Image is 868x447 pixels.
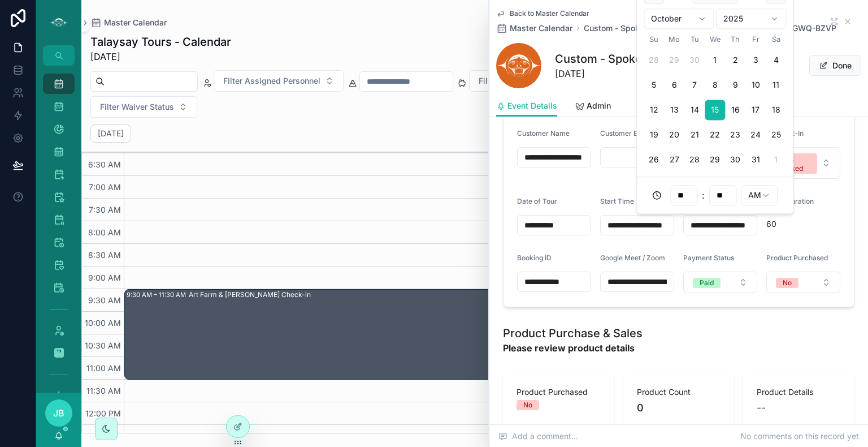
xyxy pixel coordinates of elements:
[683,253,734,262] span: Payment Status
[684,125,705,145] button: Tuesday, October 21st, 2025
[503,341,643,355] strong: Please review product details
[85,160,124,169] span: 6:30 AM
[498,431,578,442] span: Add a comment...
[83,409,124,418] span: 12:00 PM
[664,150,684,170] button: Monday, October 27th, 2025
[517,129,570,137] span: Customer Name
[809,55,861,76] button: Done
[496,23,572,34] a: Master Calendar
[745,100,766,121] button: Friday, October 17th, 2025
[664,125,684,145] button: Monday, October 20th, 2025
[53,406,64,420] span: JB
[517,386,601,398] span: Product Purchased
[644,150,664,170] button: Sunday, October 26th, 2025
[644,184,786,207] div: :
[479,75,559,87] span: Filter Payment Status
[740,431,859,442] span: No comments on this record yet
[36,66,81,393] div: scrollable content
[757,386,841,398] span: Product Details
[104,17,167,28] span: Master Calendar
[82,318,124,328] span: 10:00 AM
[725,50,745,71] button: Thursday, October 2nd, 2025
[83,431,124,441] span: 12:30 PM
[766,147,840,179] button: Select Button
[496,9,589,18] a: Back to Master Calendar
[98,128,124,139] h2: [DATE]
[766,75,786,96] button: Saturday, October 11th, 2025
[644,33,664,45] th: Sunday
[50,14,68,32] img: App logo
[587,100,611,111] span: Admin
[766,125,786,145] button: Saturday, October 25th, 2025
[84,363,124,373] span: 11:00 AM
[555,51,776,67] h1: Custom - Spoken Treasures (8) [PERSON_NAME], TW:FGWQ-BZVP
[766,33,786,45] th: Saturday
[600,253,665,262] span: Google Meet / Zoom
[90,34,231,50] h1: Talaysay Tours - Calendar
[469,70,583,92] button: Select Button
[503,325,643,341] h1: Product Purchase & Sales
[684,50,705,71] button: Tuesday, September 30th, 2025
[684,100,705,121] button: Tuesday, October 14th, 2025
[637,386,721,398] span: Product Count
[86,182,124,192] span: 7:00 AM
[100,101,174,113] span: Filter Waiver Status
[507,100,557,111] span: Event Details
[90,17,167,28] a: Master Calendar
[766,50,786,71] button: Saturday, October 4th, 2025
[85,250,124,260] span: 8:30 AM
[783,278,792,288] div: No
[125,290,756,379] div: 9:30 AM – 11:30 AMArt Farm & [PERSON_NAME] Check-in
[189,290,311,299] div: Art Farm & [PERSON_NAME] Check-in
[637,400,721,416] span: 0
[705,150,725,170] button: Wednesday, October 29th, 2025
[223,75,320,87] span: Filter Assigned Personnel
[517,197,557,205] span: Date of Tour
[725,100,745,121] button: Thursday, October 16th, 2025
[555,67,776,80] span: [DATE]
[757,400,766,416] span: --
[766,272,840,293] button: Select Button
[705,75,725,96] button: Wednesday, October 8th, 2025
[85,295,124,305] span: 9:30 AM
[745,150,766,170] button: Friday, October 31st, 2025
[766,218,840,230] span: 60
[644,75,664,96] button: Sunday, October 5th, 2025
[85,273,124,282] span: 9:00 AM
[86,205,124,214] span: 7:30 AM
[783,153,810,174] div: Not Asked
[496,96,557,117] a: Event Details
[664,33,684,45] th: Monday
[82,341,124,350] span: 10:30 AM
[584,23,836,34] a: Custom - Spoken Treasures (8) [PERSON_NAME], TW:FGWQ-BZVP
[127,289,189,300] div: 9:30 AM – 11:30 AM
[644,125,664,145] button: Sunday, October 19th, 2025
[523,400,532,410] div: No
[684,75,705,96] button: Tuesday, October 7th, 2025
[644,33,786,170] table: October 2025
[517,253,552,262] span: Booking ID
[725,75,745,96] button: Thursday, October 9th, 2025
[745,50,766,71] button: Friday, October 3rd, 2025
[90,50,231,63] span: [DATE]
[705,125,725,145] button: Wednesday, October 22nd, 2025
[644,100,664,121] button: Sunday, October 12th, 2025
[725,150,745,170] button: Thursday, October 30th, 2025
[745,75,766,96] button: Friday, October 10th, 2025
[664,100,684,121] button: Monday, October 13th, 2025
[700,278,714,288] div: Paid
[705,33,725,45] th: Wednesday
[664,50,684,71] button: Monday, September 29th, 2025
[85,227,124,237] span: 8:00 AM
[766,253,828,262] span: Product Purchased
[705,100,725,121] button: Wednesday, October 15th, 2025, selected
[745,33,766,45] th: Friday
[725,125,745,145] button: Thursday, October 23rd, 2025
[684,33,705,45] th: Tuesday
[84,386,124,396] span: 11:30 AM
[705,50,725,71] button: Wednesday, October 1st, 2025
[575,96,611,118] a: Admin
[510,9,589,18] span: Back to Master Calendar
[684,150,705,170] button: Tuesday, October 28th, 2025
